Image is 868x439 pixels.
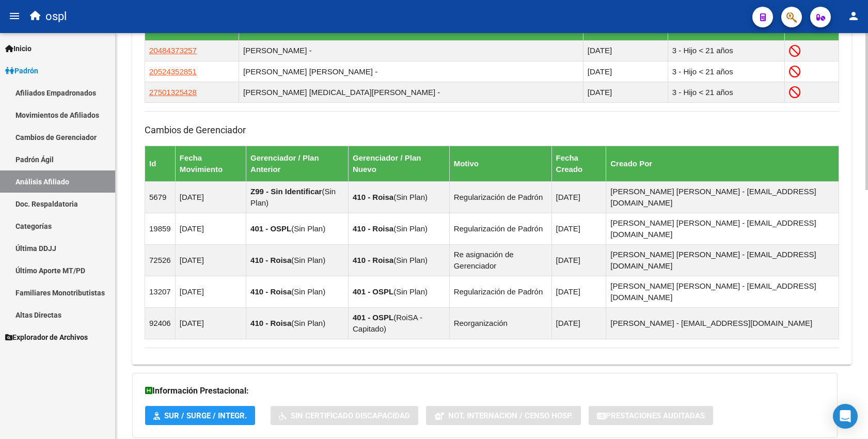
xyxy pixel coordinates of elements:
td: [PERSON_NAME] - [239,40,583,61]
th: Creado Por [606,146,839,182]
strong: 410 - Roisa [250,256,291,264]
td: [DATE] [551,245,606,276]
td: [PERSON_NAME] [MEDICAL_DATA][PERSON_NAME] - [239,82,583,103]
td: [PERSON_NAME] [PERSON_NAME] - [EMAIL_ADDRESS][DOMAIN_NAME] [606,213,839,245]
td: ( ) [348,213,449,245]
td: 72526 [145,245,176,276]
span: Inicio [5,43,31,54]
strong: 410 - Roisa [250,287,291,296]
button: Prestaciones Auditadas [589,406,713,425]
span: Sin Plan [396,224,425,233]
strong: 410 - Roisa [250,319,291,327]
td: ( ) [348,276,449,308]
th: Gerenciador / Plan Anterior [246,146,349,182]
th: Motivo [449,146,551,182]
h3: Cambios de Gerenciador [145,123,839,137]
span: Sin Plan [294,224,323,233]
td: [DATE] [583,82,668,103]
mat-icon: person [847,10,860,22]
td: [DATE] [551,276,606,308]
td: Re asignación de Gerenciador [449,245,551,276]
strong: 401 - OSPL [353,313,393,322]
td: [DATE] [551,182,606,213]
button: Sin Certificado Discapacidad [271,406,418,425]
span: Sin Plan [294,256,323,264]
td: ( ) [246,276,349,308]
h3: Información Prestacional: [145,384,825,398]
td: [PERSON_NAME] [PERSON_NAME] - [239,61,583,82]
span: Sin Plan [396,287,425,296]
td: [PERSON_NAME] [PERSON_NAME] - [EMAIL_ADDRESS][DOMAIN_NAME] [606,276,839,308]
td: ( ) [246,213,349,245]
th: Gerenciador / Plan Nuevo [348,146,449,182]
strong: 410 - Roisa [353,256,393,264]
td: [DATE] [175,213,246,245]
th: Fecha Creado [551,146,606,182]
td: [PERSON_NAME] [PERSON_NAME] - [EMAIL_ADDRESS][DOMAIN_NAME] [606,245,839,276]
span: Sin Plan [294,319,323,327]
td: ( ) [246,308,349,339]
td: [DATE] [175,182,246,213]
td: [PERSON_NAME] [PERSON_NAME] - [EMAIL_ADDRESS][DOMAIN_NAME] [606,182,839,213]
strong: 410 - Roisa [353,224,393,233]
td: ( ) [348,182,449,213]
td: [DATE] [551,308,606,339]
td: 13207 [145,276,176,308]
span: 27501325428 [149,88,197,97]
td: [DATE] [175,276,246,308]
span: Sin Plan [396,193,425,201]
mat-icon: menu [8,10,21,22]
td: [PERSON_NAME] - [EMAIL_ADDRESS][DOMAIN_NAME] [606,308,839,339]
strong: 401 - OSPL [353,287,393,296]
td: 3 - Hijo < 21 años [668,82,784,103]
td: [DATE] [175,245,246,276]
td: [DATE] [583,61,668,82]
td: 5679 [145,182,176,213]
td: 3 - Hijo < 21 años [668,40,784,61]
td: ( ) [348,245,449,276]
td: 19859 [145,213,176,245]
td: ( ) [246,182,349,213]
td: Regularización de Padrón [449,182,551,213]
td: 3 - Hijo < 21 años [668,61,784,82]
span: 20484373257 [149,46,197,55]
td: [DATE] [551,213,606,245]
td: ( ) [348,308,449,339]
span: Not. Internacion / Censo Hosp. [448,411,573,420]
span: Padrón [5,65,38,76]
span: ospl [45,5,67,28]
button: Not. Internacion / Censo Hosp. [426,406,581,425]
span: Explorador de Archivos [5,332,88,343]
td: [DATE] [583,40,668,61]
strong: Z99 - Sin Identificar [250,187,322,196]
td: Regularización de Padrón [449,213,551,245]
span: Sin Plan [396,256,425,264]
th: Fecha Movimiento [175,146,246,182]
button: SUR / SURGE / INTEGR. [145,406,255,425]
td: Regularización de Padrón [449,276,551,308]
th: Id [145,146,176,182]
div: Open Intercom Messenger [833,404,858,429]
td: 92406 [145,308,176,339]
strong: 401 - OSPL [250,224,291,233]
span: SUR / SURGE / INTEGR. [164,411,247,420]
span: 20524352851 [149,67,197,76]
span: Sin Certificado Discapacidad [291,411,410,420]
td: ( ) [246,245,349,276]
strong: 410 - Roisa [353,193,393,201]
span: Prestaciones Auditadas [606,411,705,420]
td: Reorganización [449,308,551,339]
span: Sin Plan [294,287,323,296]
td: [DATE] [175,308,246,339]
